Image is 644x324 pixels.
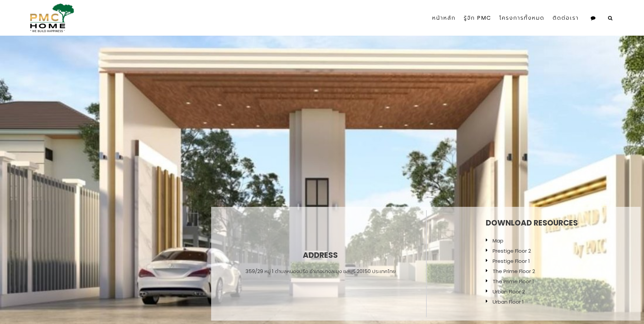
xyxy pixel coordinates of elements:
img: pmc-logo [27,3,74,32]
div: 359/29 หมู่ 1 ตำบลหนองปรือ อำเภอบางละมุง ชลบุรี 20150 ประเทศไทย [245,268,395,275]
a: Prestige Floor 2 [493,247,531,254]
a: Urban Floor 2 [493,288,525,295]
a: หน้าหลัก [428,3,460,33]
a: Prestige Floor 1 [493,257,530,265]
a: รู้จัก PMC [460,3,495,33]
a: ติดต่อเรา [549,3,583,33]
a: Urban Floor 1 [493,298,524,305]
a: โครงการทั้งหมด [495,3,549,33]
h2: Address [245,251,395,259]
h3: Download resources [486,219,578,227]
a: The Prime Floor 2 [493,268,535,275]
a: Map [493,237,503,244]
a: The Prime Floor 1 [493,278,534,285]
